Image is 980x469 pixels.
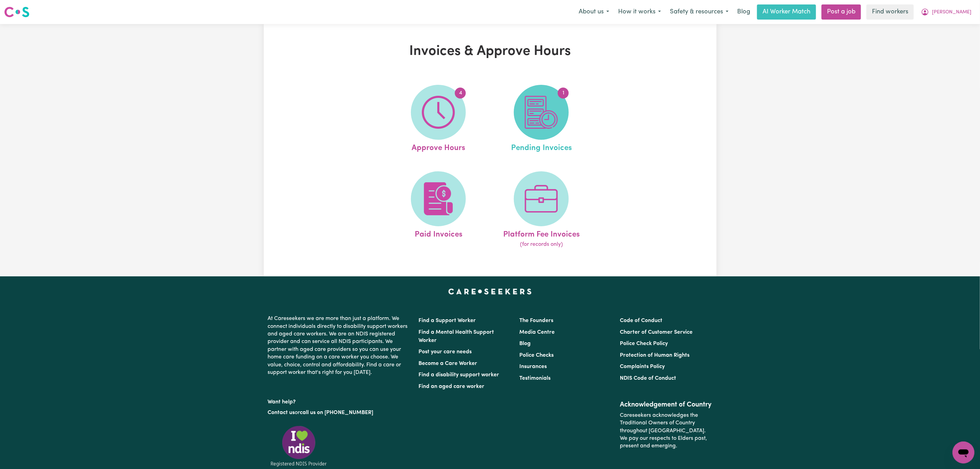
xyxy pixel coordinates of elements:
[300,410,374,415] a: call us on [PHONE_NUMBER]
[620,341,668,346] a: Police Check Policy
[419,372,499,378] a: Find a disability support worker
[389,171,488,249] a: Paid Invoices
[620,318,662,323] a: Code of Conduct
[519,341,531,346] a: Blog
[503,226,580,241] span: Platform Fee Invoices
[419,318,476,323] a: Find a Support Worker
[574,5,614,19] button: About us
[757,4,816,20] a: AI Worker Match
[389,85,488,154] a: Approve Hours
[620,364,665,369] a: Complaints Policy
[511,140,572,154] span: Pending Invoices
[558,88,569,99] span: 1
[917,5,976,19] button: My Account
[455,88,466,99] span: 4
[520,240,563,249] span: (for records only)
[419,330,494,343] a: Find a Mental Health Support Worker
[519,330,555,335] a: Media Centre
[519,318,553,323] a: The Founders
[953,442,975,464] iframe: Button to launch messaging window, conversation in progress
[419,384,485,389] a: Find an aged care worker
[492,85,591,154] a: Pending Invoices
[519,364,547,369] a: Insurances
[519,353,554,358] a: Police Checks
[268,396,411,406] p: Want help?
[733,4,754,20] a: Blog
[866,4,914,20] a: Find workers
[822,4,861,20] a: Post a job
[614,5,665,19] button: How it works
[620,376,676,381] a: NDIS Code of Conduct
[412,140,465,154] span: Approve Hours
[620,401,712,409] h2: Acknowledgement of Country
[620,330,693,335] a: Charter of Customer Service
[665,5,733,19] button: Safety & resources
[419,361,477,366] a: Become a Care Worker
[492,171,591,249] a: Platform Fee Invoices(for records only)
[620,353,689,358] a: Protection of Human Rights
[268,410,295,415] a: Contact us
[268,406,411,419] p: or
[519,376,551,381] a: Testimonials
[620,409,712,453] p: Careseekers acknowledges the Traditional Owners of Country throughout [GEOGRAPHIC_DATA]. We pay o...
[268,425,330,468] img: Registered NDIS provider
[4,6,29,18] img: Careseekers logo
[343,43,637,60] h1: Invoices & Approve Hours
[419,349,472,355] a: Post your care needs
[268,312,411,379] p: At Careseekers we are more than just a platform. We connect individuals directly to disability su...
[4,4,29,20] a: Careseekers logo
[448,289,532,294] a: Careseekers home page
[415,226,462,241] span: Paid Invoices
[932,9,971,16] span: [PERSON_NAME]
